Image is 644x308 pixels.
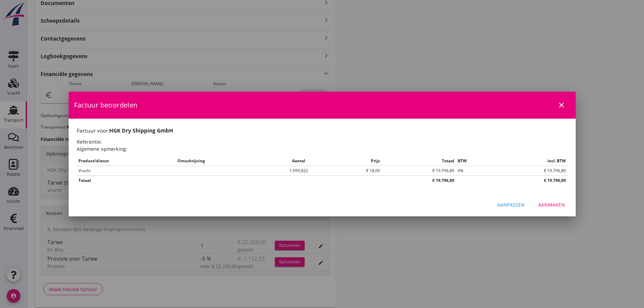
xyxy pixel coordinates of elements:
[77,166,176,175] td: Vracht
[533,199,570,211] button: Aanmaken
[266,166,331,175] td: 1.099,822
[331,166,382,175] td: € 18,00
[331,156,382,166] th: Prijs
[456,166,493,175] td: 0%
[77,127,568,135] h1: Factuur voor:
[109,127,173,134] strong: HGK Dry Shipping GmbH
[456,156,493,166] th: BTW
[538,201,565,208] div: Aanmaken
[382,156,456,166] th: Totaal
[266,156,331,166] th: Aantal
[77,138,568,153] h2: Referentie: Algemene opmerking:
[497,201,525,208] div: Aanpassen
[492,199,530,211] button: Aanpassen
[493,166,567,175] td: € 19.796,80
[77,175,382,185] th: Totaal
[176,156,266,166] th: Omschrijving
[77,156,176,166] th: Product/dienst
[493,156,567,166] th: incl. BTW
[382,166,456,175] td: € 19.796,80
[382,175,456,185] th: € 19.796,80
[557,101,566,109] i: close
[69,92,576,119] div: Factuur beoordelen
[456,175,567,185] th: € 19.796,80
